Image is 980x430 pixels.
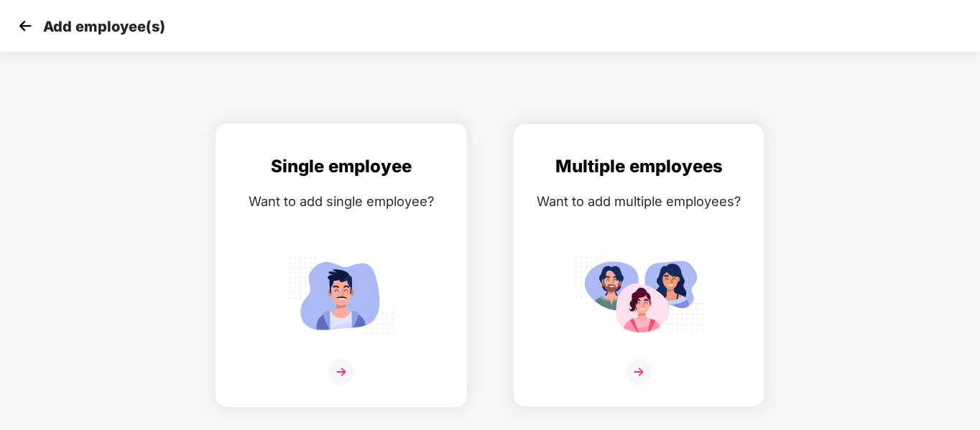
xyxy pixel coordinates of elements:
[626,359,652,385] img: svg+xml;base64,PHN2ZyB4bWxucz0iaHR0cDovL3d3dy53My5vcmcvMjAwMC9zdmciIHdpZHRoPSIzNiIgaGVpZ2h0PSIzNi...
[528,191,749,212] div: Want to add multiple employees?
[14,15,36,37] img: svg+xml;base64,PHN2ZyB4bWxucz0iaHR0cDovL3d3dy53My5vcmcvMjAwMC9zdmciIHdpZHRoPSIzMCIgaGVpZ2h0PSIzMC...
[231,153,452,180] div: Single employee
[528,153,749,180] div: Multiple employees
[574,251,703,340] img: svg+xml;base64,PHN2ZyB4bWxucz0iaHR0cDovL3d3dy53My5vcmcvMjAwMC9zdmciIGlkPSJNdWx0aXBsZV9lbXBsb3llZS...
[231,191,452,212] div: Want to add single employee?
[277,251,406,340] img: svg+xml;base64,PHN2ZyB4bWxucz0iaHR0cDovL3d3dy53My5vcmcvMjAwMC9zdmciIGlkPSJTaW5nbGVfZW1wbG95ZWUiIH...
[43,18,165,35] p: Add employee(s)
[328,359,354,385] img: svg+xml;base64,PHN2ZyB4bWxucz0iaHR0cDovL3d3dy53My5vcmcvMjAwMC9zdmciIHdpZHRoPSIzNiIgaGVpZ2h0PSIzNi...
